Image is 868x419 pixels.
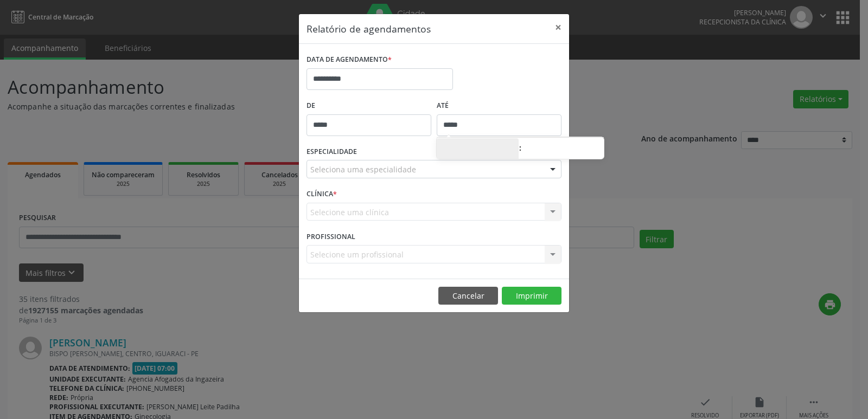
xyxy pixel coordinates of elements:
[307,228,355,245] label: PROFISSIONAL
[307,98,431,114] label: De
[519,137,522,159] span: :
[502,287,561,305] button: Imprimir
[307,22,431,36] h5: Relatório de agendamentos
[438,287,498,305] button: Cancelar
[437,138,519,160] input: Hour
[522,138,604,160] input: Minute
[310,164,416,175] span: Seleciona uma especialidade
[307,186,337,203] label: CLÍNICA
[547,14,569,41] button: Close
[307,51,392,68] label: DATA DE AGENDAMENTO
[437,98,561,114] label: ATÉ
[307,144,357,160] label: ESPECIALIDADE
